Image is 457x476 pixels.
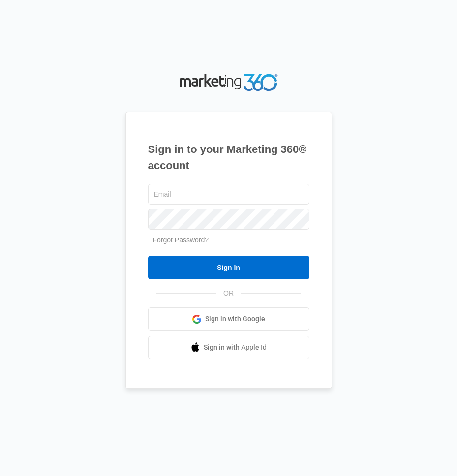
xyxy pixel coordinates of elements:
[204,342,267,353] span: Sign in with Apple Id
[148,307,309,331] a: Sign in with Google
[148,336,309,359] a: Sign in with Apple Id
[148,256,309,279] input: Sign In
[148,184,309,205] input: Email
[216,288,241,298] span: OR
[205,314,265,324] span: Sign in with Google
[153,236,209,244] a: Forgot Password?
[148,141,309,174] h1: Sign in to your Marketing 360® account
